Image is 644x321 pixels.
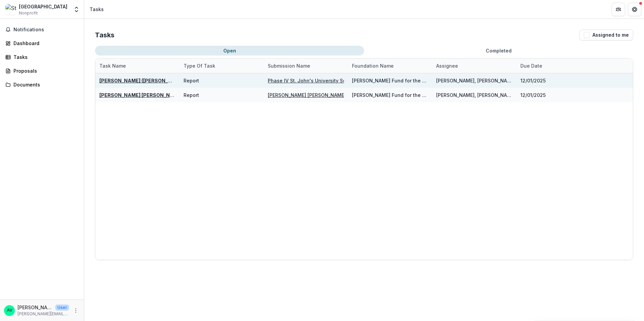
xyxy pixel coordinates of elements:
[3,38,81,49] a: Dashboard
[99,78,263,83] a: [PERSON_NAME] ([PERSON_NAME]) FALL 2025 Scholarship Voucher
[268,92,370,98] a: [PERSON_NAME] [PERSON_NAME] (Phase V)
[18,304,53,311] p: [PERSON_NAME]
[348,59,432,73] div: Foundation Name
[3,65,81,76] a: Proposals
[19,10,38,16] span: Nonprofit
[352,92,428,99] div: [PERSON_NAME] Fund for the Blind
[184,92,199,99] div: Report
[3,51,81,63] a: Tasks
[19,3,67,10] div: [GEOGRAPHIC_DATA]
[264,59,348,73] div: Submission Name
[90,6,104,13] div: Tasks
[95,46,364,56] button: Open
[95,59,180,73] div: Task Name
[516,59,601,73] div: Due Date
[5,4,16,15] img: St. John's University
[348,62,398,69] div: Foundation Name
[87,4,106,14] nav: breadcrumb
[7,308,12,313] div: Amanda Voskinarian
[364,46,633,56] button: Completed
[3,79,81,90] a: Documents
[13,81,76,88] div: Documents
[99,92,305,98] a: [PERSON_NAME] [PERSON_NAME] ([PERSON_NAME]) FALL 2025 Scholarship Voucher
[95,31,115,39] h2: Tasks
[13,67,76,74] div: Proposals
[18,311,69,317] p: [PERSON_NAME][EMAIL_ADDRESS][PERSON_NAME][DOMAIN_NAME]
[628,3,641,16] button: Get Help
[516,62,546,69] div: Due Date
[436,77,512,84] div: [PERSON_NAME], [PERSON_NAME]
[184,77,199,84] div: Report
[520,92,546,99] div: 12/01/2025
[579,30,633,40] button: Assigned to me
[13,27,78,33] span: Notifications
[72,307,80,315] button: More
[55,305,69,311] p: User
[432,59,516,73] div: Assignee
[3,24,81,35] button: Notifications
[436,92,512,99] div: [PERSON_NAME], [PERSON_NAME]
[180,59,264,73] div: Type of Task
[95,62,130,69] div: Task Name
[432,62,462,69] div: Assignee
[268,78,455,83] a: Phase IV St. John's University Scholarship Program, [DATE] - [DATE] - 55879937
[180,62,219,69] div: Type of Task
[264,62,314,69] div: Submission Name
[72,3,81,16] button: Open entity switcher
[13,53,76,61] div: Tasks
[520,77,546,84] div: 12/01/2025
[352,77,428,84] div: [PERSON_NAME] Fund for the Blind
[612,3,625,16] button: Partners
[13,40,76,47] div: Dashboard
